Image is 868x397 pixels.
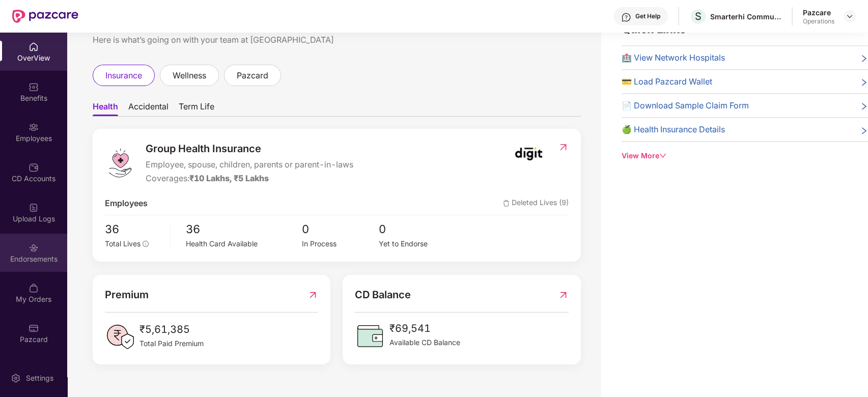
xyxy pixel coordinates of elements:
[105,220,163,238] span: 36
[803,17,834,25] div: Operations
[105,239,141,248] span: Total Lives
[355,287,411,303] span: CD Balance
[29,243,39,253] img: svg+xml;base64,PHN2ZyBpZD0iRW5kb3JzZW1lbnRzIiB4bWxucz0iaHR0cDovL3d3dy53My5vcmcvMjAwMC9zdmciIHdpZH...
[622,51,725,64] span: 🏥 View Network Hospitals
[622,99,749,112] span: 📄 Download Sample Claim Form
[139,322,204,337] span: ₹5,61,385
[105,197,148,210] span: Employees
[635,12,660,20] div: Get Help
[355,321,385,351] img: CDBalanceIcon
[301,238,379,249] div: In Process
[23,373,57,383] div: Settings
[622,150,868,161] div: View More
[695,10,702,22] span: S
[12,10,78,23] img: New Pazcare Logo
[29,122,39,132] img: svg+xml;base64,PHN2ZyBpZD0iRW1wbG95ZWVzIiB4bWxucz0iaHR0cDovL3d3dy53My5vcmcvMjAwMC9zdmciIHdpZHRoPS...
[237,69,268,82] span: pazcard
[186,238,302,249] div: Health Card Available
[186,220,302,238] span: 36
[143,241,149,247] span: info-circle
[29,162,39,173] img: svg+xml;base64,PHN2ZyBpZD0iQ0RfQWNjb3VudHMiIGRhdGEtbmFtZT0iQ0QgQWNjb3VudHMiIHhtbG5zPSJodHRwOi8vd3...
[11,373,21,383] img: svg+xml;base64,PHN2ZyBpZD0iU2V0dGluZy0yMHgyMCIgeG1sbnM9Imh0dHA6Ly93d3cudzMub3JnLzIwMDAvc3ZnIiB3aW...
[93,34,581,46] div: Here is what’s going on with your team at [GEOGRAPHIC_DATA]
[189,173,269,183] span: ₹10 Lakhs, ₹5 Lakhs
[860,77,868,88] span: right
[29,283,39,293] img: svg+xml;base64,PHN2ZyBpZD0iTXlfT3JkZXJzIiBkYXRhLW5hbWU9Ik15IE9yZGVycyIgeG1sbnM9Imh0dHA6Ly93d3cudz...
[558,287,569,303] img: RedirectIcon
[93,101,118,116] span: Health
[105,69,142,82] span: insurance
[803,8,834,17] div: Pazcare
[379,238,456,249] div: Yet to Endorse
[179,101,214,116] span: Term Life
[558,142,569,152] img: RedirectIcon
[846,12,854,20] img: svg+xml;base64,PHN2ZyBpZD0iRHJvcGRvd24tMzJ4MzIiIHhtbG5zPSJodHRwOi8vd3d3LnczLm9yZy8yMDAwL3N2ZyIgd2...
[29,82,39,92] img: svg+xml;base64,PHN2ZyBpZD0iQmVuZWZpdHMiIHhtbG5zPSJodHRwOi8vd3d3LnczLm9yZy8yMDAwL3N2ZyIgd2lkdGg9Ij...
[622,75,712,88] span: 💳 Load Pazcard Wallet
[139,338,204,349] span: Total Paid Premium
[860,125,868,136] span: right
[503,197,569,210] span: Deleted Lives (9)
[146,158,353,171] span: Employee, spouse, children, parents or parent-in-laws
[710,12,781,21] div: Smarterhi Communications Private Limited
[105,287,149,303] span: Premium
[301,220,379,238] span: 0
[389,337,460,348] span: Available CD Balance
[105,322,135,352] img: PaidPremiumIcon
[510,141,548,166] img: insurerIcon
[29,203,39,213] img: svg+xml;base64,PHN2ZyBpZD0iVXBsb2FkX0xvZ3MiIGRhdGEtbmFtZT0iVXBsb2FkIExvZ3MiIHhtbG5zPSJodHRwOi8vd3...
[173,69,206,82] span: wellness
[503,200,510,207] img: deleteIcon
[621,12,631,22] img: svg+xml;base64,PHN2ZyBpZD0iSGVscC0zMngzMiIgeG1sbnM9Imh0dHA6Ly93d3cudzMub3JnLzIwMDAvc3ZnIiB3aWR0aD...
[659,152,666,159] span: down
[29,42,39,52] img: svg+xml;base64,PHN2ZyBpZD0iSG9tZSIgeG1sbnM9Imh0dHA6Ly93d3cudzMub3JnLzIwMDAvc3ZnIiB3aWR0aD0iMjAiIG...
[128,101,169,116] span: Accidental
[389,321,460,336] span: ₹69,541
[379,220,456,238] span: 0
[105,148,135,178] img: logo
[29,323,39,333] img: svg+xml;base64,PHN2ZyBpZD0iUGF6Y2FyZCIgeG1sbnM9Imh0dHA6Ly93d3cudzMub3JnLzIwMDAvc3ZnIiB3aWR0aD0iMj...
[146,172,353,185] div: Coverages:
[860,53,868,64] span: right
[307,287,318,303] img: RedirectIcon
[146,141,353,157] span: Group Health Insurance
[622,123,725,136] span: 🍏 Health Insurance Details
[860,101,868,112] span: right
